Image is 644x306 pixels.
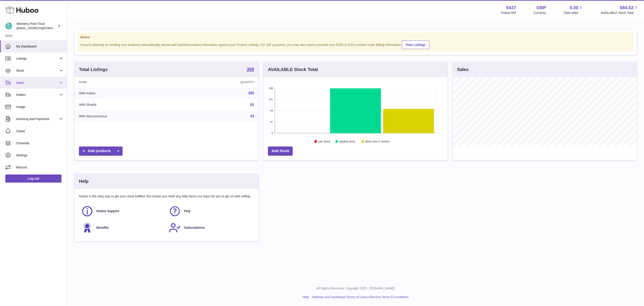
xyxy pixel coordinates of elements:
[81,222,164,234] a: Benefits
[311,295,409,299] li: and
[536,5,546,11] strong: GBP
[506,5,516,11] strong: 5437
[169,222,252,234] a: Subscriptions
[303,295,309,299] a: Help
[601,5,639,15] a: 684.52 AVAILABLE Stock Total
[79,194,254,198] p: Huboo is the easy way to get your stock fulfilled. But incase you need any help here's our ways f...
[74,87,189,99] td: With Huboo
[250,103,254,107] a: 65
[16,81,59,85] span: Sales
[248,91,254,95] a: 399
[601,11,639,15] span: AVAILABLE Stock Total
[169,205,252,217] a: FAQ
[16,93,59,97] span: Orders
[79,67,108,73] h3: Total Listings
[318,140,330,143] text: Low Stock
[81,205,164,217] a: Huboo Support
[79,147,123,156] a: Add products
[247,67,254,72] a: 399
[269,87,273,90] text: 188
[269,98,273,101] text: 141
[71,286,640,291] p: All Rights Reserved. Copyright 2025 - [DOMAIN_NAME]
[370,295,409,299] a: Service Terms & Conditions
[365,140,390,143] text: Stock over 2 months
[96,209,119,213] span: Huboo Support
[501,11,516,15] div: Huboo Ref
[247,67,254,71] strong: 399
[272,132,273,134] text: 0
[457,67,469,73] h3: Sales
[570,5,578,11] span: 0.00
[74,77,189,87] th: Name
[96,226,109,230] span: Benefits
[17,22,57,30] div: Womens Prize Trust
[16,56,59,61] span: Listings
[16,141,64,145] span: Channels
[268,67,318,73] h3: AVAILABLE Stock Total
[620,5,633,11] span: 684.52
[16,165,64,170] span: Returns
[5,175,61,183] a: Log out
[268,147,293,156] a: Add Stock
[312,295,365,299] a: Website and Dashboard Terms of Use
[270,121,273,123] text: 47
[250,114,254,118] a: 43
[534,11,546,15] div: Currency
[16,69,59,73] span: Stock
[270,109,273,112] text: 94
[184,226,205,230] span: Subscriptions
[184,209,191,213] span: FAQ
[16,117,59,121] span: Invoicing and Payments
[16,44,64,49] span: My Dashboard
[189,77,258,87] th: Quantity
[563,5,583,15] a: 0.00 Total sales
[16,105,64,109] span: Usage
[339,140,356,143] text: Healthy stock
[74,99,189,111] td: With Shopify
[17,26,66,30] span: [EMAIL_ADDRESS][DOMAIN_NAME]
[80,35,631,39] strong: Notice
[79,178,89,184] h3: Help
[5,23,12,29] img: internalAdmin-5437@internal.huboo.com
[563,11,583,15] span: Total sales
[16,153,64,157] span: Settings
[402,41,429,49] a: View Listings
[16,129,64,133] span: Cases
[74,110,189,122] td: With Woocommerce
[80,40,631,49] div: If you're planning on sending your products internationally please add required customs informati...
